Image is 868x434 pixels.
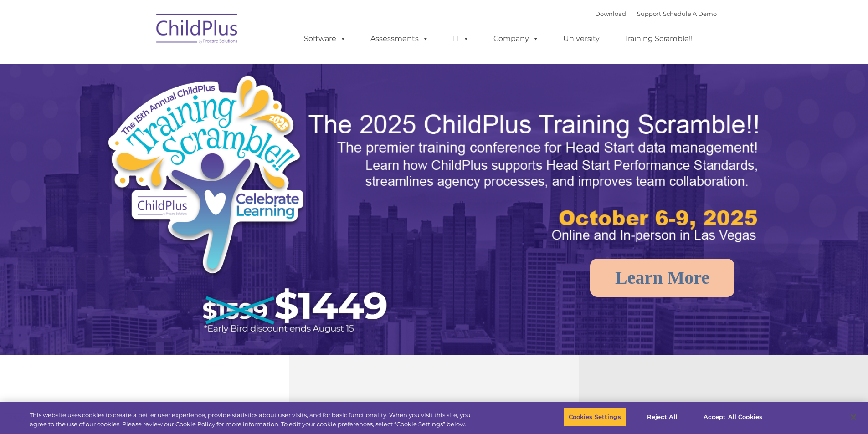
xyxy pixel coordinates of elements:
img: ChildPlus by Procare Solutions [152,7,243,53]
a: University [554,30,609,48]
div: This website uses cookies to create a better user experience, provide statistics about user visit... [30,411,478,429]
button: Cookies Settings [564,408,626,427]
a: Schedule A Demo [663,10,717,17]
span: Last name [127,60,154,67]
a: Training Scramble!! [615,30,702,48]
button: Accept All Cookies [699,408,767,427]
font: | [595,10,717,17]
a: Learn More [590,259,734,297]
a: Company [484,30,548,48]
button: Close [843,407,863,427]
span: Phone number [127,97,165,104]
a: Software [295,30,355,48]
button: Reject All [634,408,691,427]
a: Support [637,10,661,17]
a: Download [595,10,626,17]
a: Assessments [361,30,438,48]
a: IT [444,30,478,48]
